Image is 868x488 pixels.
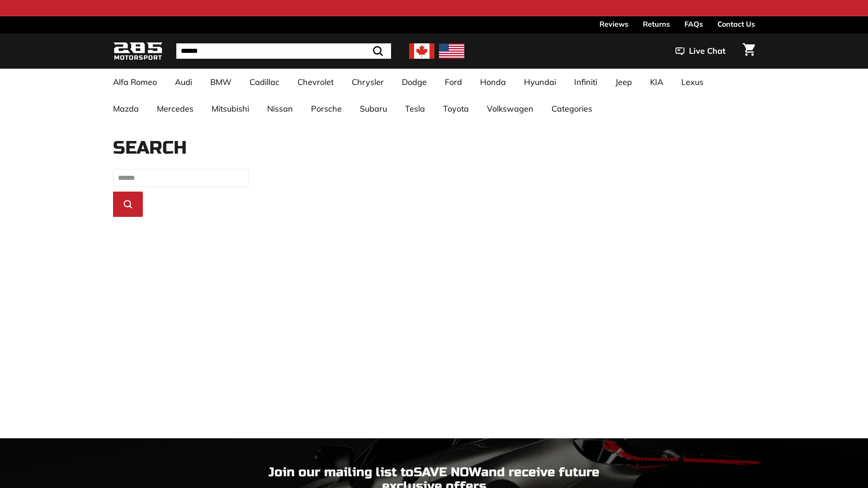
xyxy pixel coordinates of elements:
a: Nissan [258,95,302,122]
a: Cart [737,36,760,66]
a: Mercedes [148,95,203,122]
a: Tesla [396,95,434,122]
a: Lexus [672,69,712,95]
input: Search [176,43,391,59]
a: Porsche [302,95,351,122]
a: Mitsubishi [203,95,258,122]
a: Chrysler [343,69,393,95]
a: Toyota [434,95,478,122]
a: Cadillac [241,69,288,95]
a: Returns [643,16,670,32]
a: Chevrolet [288,69,343,95]
a: Dodge [393,69,436,95]
a: Mazda [104,95,148,122]
a: Ford [436,69,471,95]
a: KIA [641,69,672,95]
span: Live Chat [689,45,726,57]
input: Search [113,169,249,187]
a: Hyundai [515,69,565,95]
strong: SAVE NOW [414,465,481,480]
a: Alfa Romeo [104,69,166,95]
a: Audi [166,69,201,95]
a: FAQs [684,16,703,32]
a: Volkswagen [478,95,542,122]
a: BMW [201,69,241,95]
a: Categories [542,95,601,122]
a: Jeep [606,69,641,95]
h1: Search [113,138,755,158]
a: Infiniti [565,69,606,95]
a: Honda [471,69,515,95]
a: Reviews [599,16,628,32]
a: Subaru [351,95,396,122]
button: Live Chat [664,40,737,62]
a: Contact Us [717,16,755,32]
img: Logo_285_Motorsport_areodynamics_components [113,41,163,62]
